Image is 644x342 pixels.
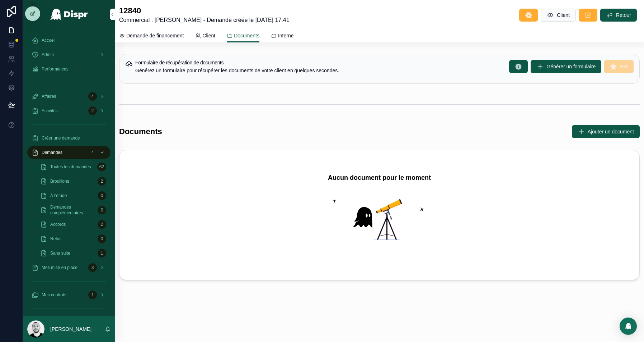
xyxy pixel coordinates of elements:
a: Accords2 [36,218,111,231]
a: Demande de financement [119,29,184,44]
div: scrollable content [23,29,115,316]
span: Accords [50,222,66,227]
a: Documents [227,29,259,43]
span: À l'étude [50,193,67,199]
div: 4 [88,148,97,157]
a: Activités2 [27,104,111,117]
a: Affaires4 [27,90,111,103]
span: Générer un formulaire [546,63,596,70]
p: Générez un formulaire pour récupérer les documents de votre client en quelques secondes. [135,67,503,75]
span: Client [557,12,570,19]
a: Brouillons2 [36,175,111,188]
img: App logo [50,9,88,20]
span: Retour [616,12,631,19]
button: Retour [600,9,637,22]
span: Affaires [42,94,56,99]
a: Demandes4 [27,146,111,159]
div: 0 [98,191,106,200]
a: À l'étude0 [36,189,111,202]
span: Mes contrats [42,292,66,298]
div: Open Intercom Messenger [620,318,637,335]
div: 0 [98,234,106,243]
a: Performances [27,63,111,76]
span: Client [202,32,215,39]
span: Activités [42,108,58,114]
a: Toutes les demandes62 [36,160,111,173]
button: Ajouter un document [572,125,640,138]
span: Ajouter un document [588,128,634,135]
a: Demandes complémentaires0 [36,204,111,216]
h5: Formulaire de récupération de documents [135,60,503,65]
a: Accueil [27,34,111,47]
div: 2 [88,106,97,115]
a: Mes mise en place3 [27,261,111,274]
span: Accueil [42,37,56,43]
div: 3 [88,263,97,272]
span: Documents [234,32,259,39]
h2: Aucun document pour le moment [328,173,431,182]
a: Sans suite1 [36,247,111,260]
p: [PERSON_NAME] [50,325,91,333]
a: Refus0 [36,232,111,245]
button: Générer un formulaire [531,60,601,73]
span: Demande de financement [126,32,184,39]
a: Mes contrats1 [27,288,111,301]
a: Créer une demande [27,132,111,145]
span: Brouillons [50,178,69,184]
span: Demandes complémentaires [50,204,95,216]
span: Interne [278,32,294,39]
h1: Documents [119,127,162,137]
span: Mes mise en place [42,265,77,270]
span: Demandes [42,150,62,155]
button: Client [541,9,576,22]
span: Performances [42,66,69,72]
img: Aucun document pour le moment [322,188,437,257]
span: Sans suite [50,250,70,256]
div: 2 [98,177,106,186]
div: 62 [97,163,106,171]
span: Admin [42,52,54,58]
span: Toutes les demandes [50,164,91,170]
a: Interne [271,29,294,44]
h1: 12840 [119,6,290,16]
div: 0 [98,206,106,214]
span: Commercial : [PERSON_NAME] - Demande créée le [DATE] 17:41 [119,16,290,24]
a: Admin [27,48,111,61]
div: 1 [88,291,97,299]
span: Refus [50,236,61,242]
div: 1 [98,249,106,257]
div: 4 [88,92,97,101]
a: Client [195,29,215,44]
span: Créer une demande [42,135,80,141]
div: 2 [98,220,106,229]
